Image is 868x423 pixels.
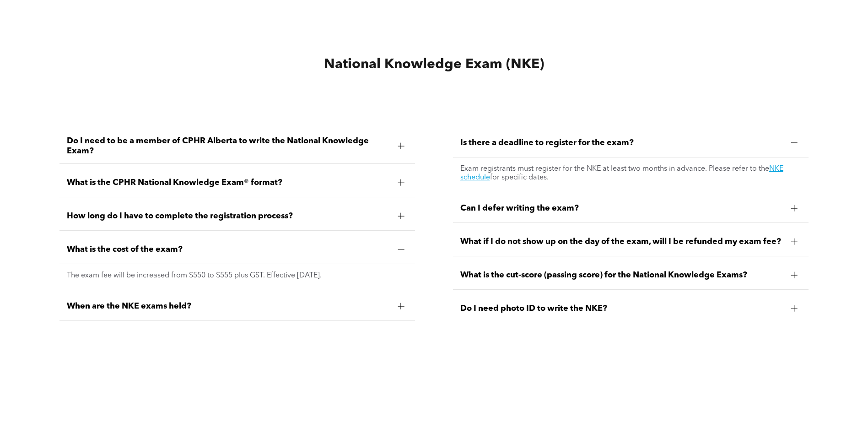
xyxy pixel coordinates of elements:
p: The exam fee will be increased from $550 to $555 plus GST. Effective [DATE]. [67,271,408,280]
span: Can I defer writing the exam? [460,203,784,213]
span: Is there a deadline to register for the exam? [460,138,784,148]
span: What is the cut-score (passing score) for the National Knowledge Exams? [460,270,784,280]
span: Do I need to be a member of CPHR Alberta to write the National Knowledge Exam? [67,136,391,156]
span: What is the cost of the exam? [67,244,391,255]
span: National Knowledge Exam (NKE) [324,58,544,71]
span: What is the CPHR National Knowledge Exam® format? [67,178,391,188]
span: Do I need photo ID to write the NKE? [460,304,784,314]
span: When are the NKE exams held? [67,301,391,311]
p: Exam registrants must register for the NKE at least two months in advance. Please refer to the fo... [460,165,802,182]
span: What if I do not show up on the day of the exam, will I be refunded my exam fee? [460,237,784,247]
span: How long do I have to complete the registration process? [67,211,391,221]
